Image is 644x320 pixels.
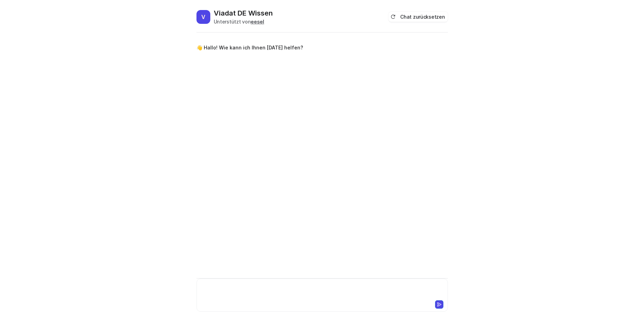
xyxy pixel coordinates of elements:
font: Chat zurücksetzen [400,13,445,20]
div: Unterstützt von [214,18,273,25]
b: eesel [251,19,264,25]
h2: Viadat DE Wissen [214,8,273,18]
span: V [196,10,210,24]
p: 👋 Hallo! Wie kann ich Ihnen [DATE] helfen? [196,44,303,52]
button: Chat zurücksetzen [388,12,448,22]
